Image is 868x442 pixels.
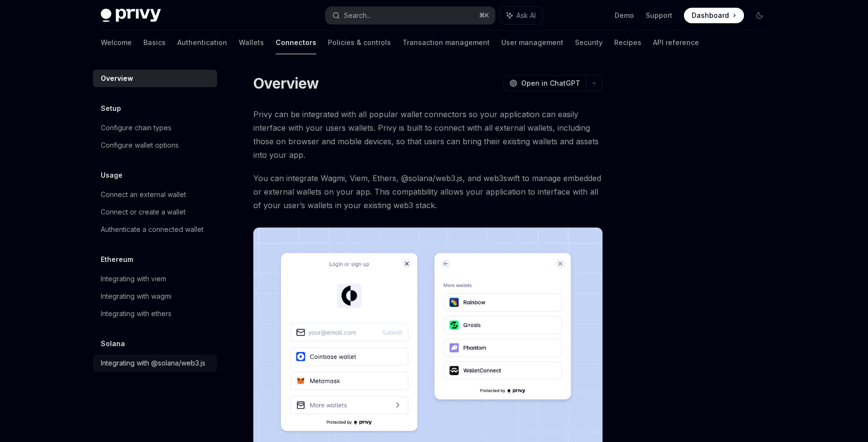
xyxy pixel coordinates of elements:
div: Configure wallet options [101,139,179,151]
h5: Setup [101,103,121,114]
a: Integrating with ethers [93,305,217,322]
span: ⌘ K [479,12,489,19]
a: Welcome [101,31,132,54]
span: You can integrate Wagmi, Viem, Ethers, @solana/web3.js, and web3swift to manage embedded or exter... [253,171,603,212]
a: Demo [615,11,634,20]
span: Dashboard [692,11,729,20]
a: Recipes [614,31,641,54]
img: dark logo [101,9,161,22]
div: Integrating with wagmi [101,290,171,302]
span: Privy can be integrated with all popular wallet connectors so your application can easily interfa... [253,107,603,162]
a: User management [501,31,563,54]
div: Configure chain types [101,122,171,134]
h5: Solana [101,338,125,350]
a: Transaction management [403,31,490,54]
a: API reference [653,31,699,54]
a: Overview [93,70,217,87]
a: Configure wallet options [93,137,217,154]
h5: Ethereum [101,254,133,265]
a: Integrating with wagmi [93,288,217,305]
h5: Usage [101,169,123,181]
a: Integrating with @solana/web3.js [93,354,217,372]
a: Security [575,31,603,54]
button: Toggle dark mode [752,8,767,23]
button: Ask AI [500,7,542,24]
a: Authentication [177,31,227,54]
div: Integrating with viem [101,273,166,285]
div: Connect or create a wallet [101,206,186,218]
a: Configure chain types [93,119,217,137]
h1: Overview [253,75,319,92]
a: Connect or create a wallet [93,203,217,221]
span: Open in ChatGPT [521,78,580,88]
button: Open in ChatGPT [503,75,586,91]
div: Search... [344,10,371,21]
a: Support [646,11,672,20]
a: Authenticate a connected wallet [93,221,217,238]
a: Dashboard [684,8,744,23]
a: Basics [143,31,166,54]
a: Wallets [239,31,264,54]
div: Integrating with ethers [101,308,171,320]
a: Connectors [276,31,316,54]
a: Policies & controls [328,31,391,54]
a: Integrating with viem [93,270,217,288]
div: Connect an external wallet [101,189,186,200]
div: Overview [101,73,133,84]
div: Authenticate a connected wallet [101,224,203,235]
button: Search...⌘K [325,7,495,24]
span: Ask AI [516,11,536,20]
a: Connect an external wallet [93,186,217,203]
div: Integrating with @solana/web3.js [101,357,205,369]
